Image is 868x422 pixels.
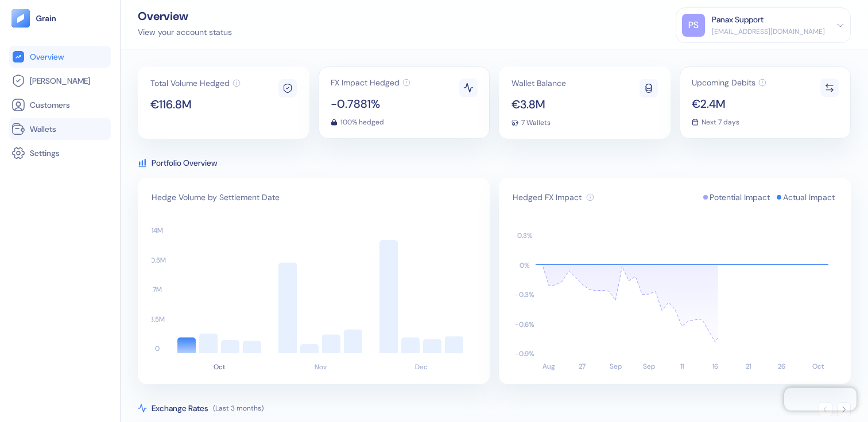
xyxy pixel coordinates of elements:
[213,404,263,413] span: (Last 3 months)
[152,403,208,414] span: Exchange Rates
[710,192,770,203] span: Potential Impact
[702,119,739,126] span: Next 7 days
[712,26,825,37] div: [EMAIL_ADDRESS][DOMAIN_NAME]
[746,362,751,371] text: 21
[150,99,241,110] span: €116.8M
[511,79,566,87] span: Wallet Balance
[331,98,410,110] span: -0.7881%
[315,362,327,372] text: Nov
[138,10,232,22] div: Overview
[150,79,230,87] span: Total Volume Hedged
[511,99,566,110] span: €3.8M
[579,362,586,371] text: 27
[610,362,622,371] text: Sep
[712,14,764,26] div: Panax Support
[36,14,57,22] img: logo
[812,362,824,371] text: Oct
[152,157,217,169] span: Portfolio Overview
[149,256,166,265] text: 10.5M
[515,290,534,299] text: -0.3 %
[152,192,280,203] span: Hedge Volume by Settlement Date
[11,146,108,160] a: Settings
[515,320,534,329] text: -0.6 %
[340,119,384,126] span: 100% hedged
[520,261,530,270] text: 0 %
[680,362,684,371] text: 11
[11,98,108,112] a: Customers
[515,349,534,358] text: -0.9 %
[11,74,108,88] a: [PERSON_NAME]
[778,362,785,371] text: 26
[692,79,755,87] span: Upcoming Debits
[153,285,162,294] text: 7M
[513,192,582,203] span: Hedged FX Impact
[692,98,766,110] span: €2.4M
[214,362,226,372] text: Oct
[30,99,70,111] span: Customers
[712,362,718,371] text: 16
[542,362,555,371] text: Aug
[30,51,64,62] span: Overview
[11,122,108,136] a: Wallets
[30,147,60,159] span: Settings
[30,123,56,135] span: Wallets
[331,79,400,87] span: FX Impact Hedged
[682,14,705,37] div: PS
[11,50,108,64] a: Overview
[152,226,163,235] text: 14M
[517,231,533,240] text: 0.3 %
[138,26,232,38] div: View your account status
[415,362,428,372] text: Dec
[784,388,857,411] iframe: Chatra live chat
[11,9,30,28] img: logo-tablet-V2.svg
[30,75,90,87] span: [PERSON_NAME]
[783,192,835,203] span: Actual Impact
[155,344,160,353] text: 0
[643,362,655,371] text: Sep
[521,119,551,126] span: 7 Wallets
[150,315,165,324] text: 3.5M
